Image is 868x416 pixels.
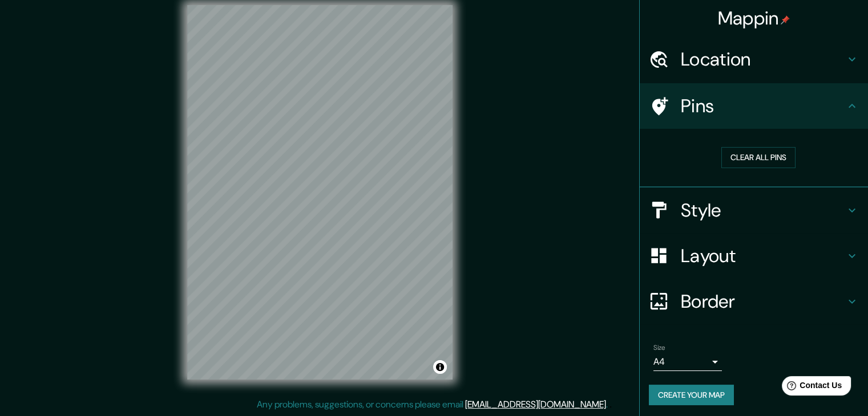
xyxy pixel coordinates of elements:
[766,372,855,403] iframe: Help widget launcher
[718,7,790,30] h4: Mappin
[609,398,612,411] div: .
[640,187,868,233] div: Style
[681,199,845,222] h4: Style
[681,244,845,267] h4: Layout
[187,5,453,380] canvas: Map
[608,398,609,411] div: .
[640,279,868,324] div: Border
[781,15,790,25] img: pin-icon.png
[681,48,845,71] h4: Location
[257,398,608,411] p: Any problems, suggestions, or concerns please email .
[681,95,845,117] h4: Pins
[649,385,734,406] button: Create your map
[433,360,447,374] button: Toggle attribution
[653,342,665,352] label: Size
[721,147,796,168] button: Clear all pins
[640,83,868,129] div: Pins
[640,36,868,82] div: Location
[681,290,845,313] h4: Border
[653,353,722,371] div: A4
[465,398,606,410] a: [EMAIL_ADDRESS][DOMAIN_NAME]
[640,233,868,279] div: Layout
